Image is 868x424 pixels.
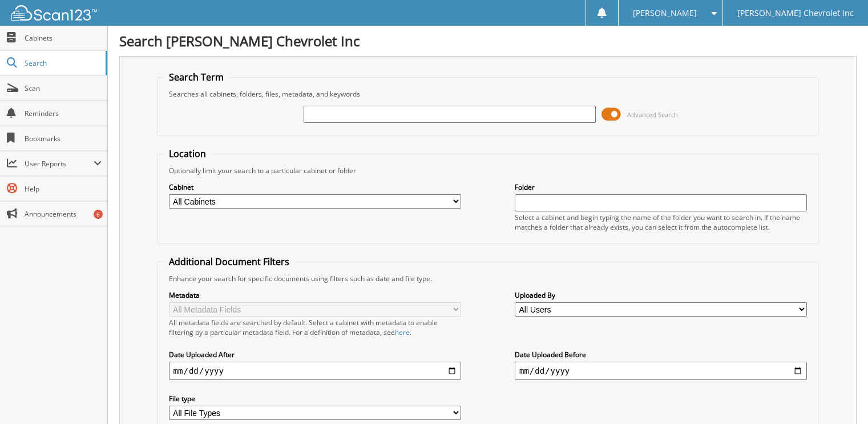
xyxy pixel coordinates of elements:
[169,182,461,192] label: Cabinet
[163,166,813,175] div: Optionally limit your search to a particular cabinet or folder
[627,110,678,119] span: Advanced Search
[395,327,410,337] a: here
[163,147,212,160] legend: Location
[25,209,102,219] span: Announcements
[169,350,461,359] label: Date Uploaded After
[94,210,103,219] div: 6
[25,83,102,93] span: Scan
[25,109,102,118] span: Reminders
[25,134,102,143] span: Bookmarks
[163,274,813,283] div: Enhance your search for specific documents using filters such as date and file type.
[119,31,857,50] h1: Search [PERSON_NAME] Chevrolet Inc
[169,318,461,337] div: All metadata fields are searched by default. Select a cabinet with metadata to enable filtering b...
[169,290,461,300] label: Metadata
[163,255,295,268] legend: Additional Document Filters
[811,369,868,424] iframe: Chat Widget
[25,159,94,169] span: User Reports
[169,394,461,403] label: File type
[515,290,807,300] label: Uploaded By
[25,33,102,43] span: Cabinets
[515,362,807,380] input: end
[163,71,229,83] legend: Search Term
[169,362,461,380] input: start
[163,89,813,99] div: Searches all cabinets, folders, files, metadata, and keywords
[25,184,102,194] span: Help
[633,10,697,17] span: [PERSON_NAME]
[11,5,97,21] img: scan123-logo-white.svg
[737,10,854,17] span: [PERSON_NAME] Chevrolet Inc
[515,182,807,192] label: Folder
[25,58,100,68] span: Search
[515,213,807,232] div: Select a cabinet and begin typing the name of the folder you want to search in. If the name match...
[515,350,807,359] label: Date Uploaded Before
